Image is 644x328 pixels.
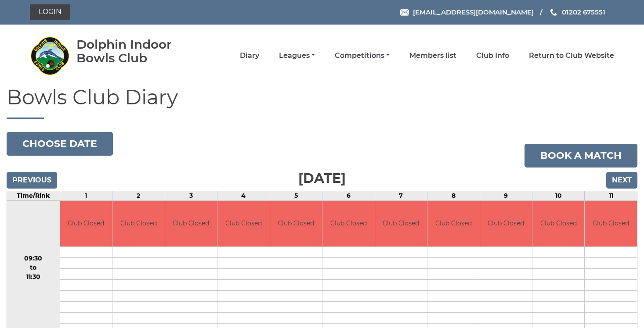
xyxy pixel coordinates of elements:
[7,191,60,200] td: Time/Rink
[7,86,637,119] h1: Bowls Club Diary
[217,201,269,247] td: Club Closed
[165,191,217,200] td: 3
[240,51,259,61] a: Diary
[375,191,427,200] td: 7
[480,191,532,200] td: 9
[476,51,509,61] a: Club Info
[30,4,70,20] a: Login
[585,191,637,200] td: 11
[322,201,374,247] td: Club Closed
[529,51,614,61] a: Return to Club Website
[532,201,584,247] td: Club Closed
[270,191,322,200] td: 5
[7,132,113,156] button: Choose date
[279,51,315,61] a: Leagues
[606,172,637,189] input: Next
[112,191,165,200] td: 2
[7,172,57,189] input: Previous
[322,191,375,200] td: 6
[525,144,637,168] a: Book a match
[480,201,532,247] td: Club Closed
[165,201,217,247] td: Club Closed
[400,9,409,16] img: Email
[335,51,390,61] a: Competitions
[532,191,585,200] td: 10
[550,9,557,16] img: Phone us
[375,201,427,247] td: Club Closed
[549,7,605,17] a: Phone us 01202 675551
[409,51,456,61] a: Members list
[60,191,112,200] td: 1
[585,201,637,247] td: Club Closed
[562,8,605,16] span: 01202 675551
[60,201,112,247] td: Club Closed
[400,7,534,17] a: Email [EMAIL_ADDRESS][DOMAIN_NAME]
[413,8,534,16] span: [EMAIL_ADDRESS][DOMAIN_NAME]
[270,201,322,247] td: Club Closed
[427,191,480,200] td: 8
[112,201,164,247] td: Club Closed
[427,201,479,247] td: Club Closed
[76,38,197,65] div: Dolphin Indoor Bowls Club
[217,191,270,200] td: 4
[30,36,69,75] img: Dolphin Indoor Bowls Club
